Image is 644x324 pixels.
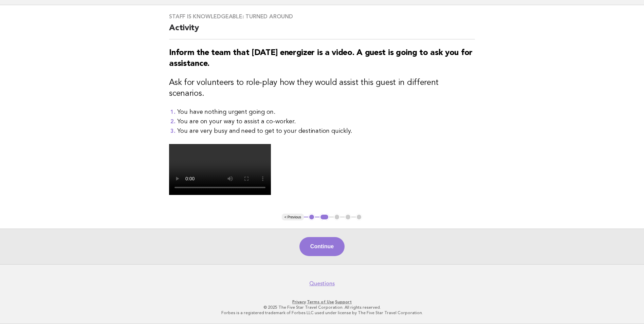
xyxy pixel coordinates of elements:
[114,305,530,310] p: © 2025 The Five Star Travel Corporation. All rights reserved.
[169,77,475,99] h3: Ask for volunteers to role-play how they would assist this guest in different scenarios.
[307,300,334,304] a: Terms of Use
[319,214,329,220] button: 2
[282,214,304,220] button: < Previous
[177,126,475,136] li: You are very busy and need to get to your destination quickly.
[169,23,475,39] h2: Activity
[335,300,352,304] a: Support
[299,237,345,256] button: Continue
[169,49,473,68] strong: Inform the team that [DATE] energizer is a video. A guest is going to ask you for assistance.
[177,107,475,117] li: You have nothing urgent going on.
[308,214,315,220] button: 1
[177,117,475,126] li: You are on your way to assist a co-worker.
[114,299,530,305] p: · ·
[114,310,530,316] p: Forbes is a registered trademark of Forbes LLC used under license by The Five Star Travel Corpora...
[292,300,306,304] a: Privacy
[169,13,475,20] h3: Staff is knowledgeable: Turned around
[309,280,335,287] a: Questions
